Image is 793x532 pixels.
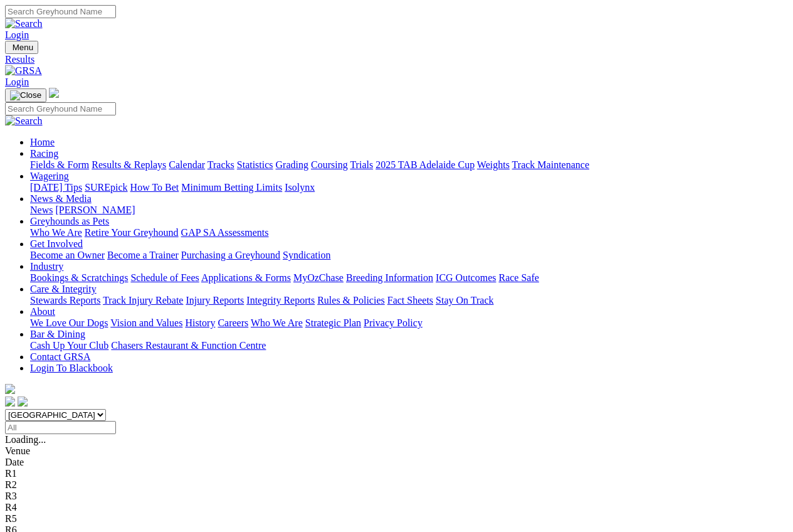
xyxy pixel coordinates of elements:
a: Integrity Reports [246,295,315,306]
a: Grading [276,159,308,170]
a: Results [5,54,788,65]
a: Calendar [169,159,205,170]
div: R5 [5,513,788,524]
a: Chasers Restaurant & Function Centre [111,340,266,351]
a: Privacy Policy [364,317,423,328]
a: About [30,306,55,317]
a: Login [5,29,29,40]
input: Search [5,5,116,18]
a: Login [5,77,29,87]
a: Vision and Values [110,317,182,328]
div: Bar & Dining [30,340,788,351]
a: Isolynx [285,182,315,193]
a: ICG Outcomes [436,272,496,283]
a: GAP SA Assessments [181,227,269,238]
a: Coursing [311,159,348,170]
a: Industry [30,261,63,272]
a: Racing [30,148,58,159]
img: Close [10,90,41,100]
a: Results & Replays [92,159,166,170]
a: Breeding Information [346,272,433,283]
a: SUREpick [85,182,127,193]
input: Select date [5,421,116,434]
a: Bookings & Scratchings [30,272,128,283]
a: Care & Integrity [30,284,97,294]
a: Stay On Track [436,295,493,306]
a: [DATE] Tips [30,182,82,193]
a: News & Media [30,193,92,204]
a: Login To Blackbook [30,363,113,373]
a: Race Safe [498,272,538,283]
a: Fact Sheets [387,295,433,306]
a: Careers [218,317,248,328]
a: We Love Our Dogs [30,317,108,328]
a: Tracks [207,159,234,170]
img: GRSA [5,65,42,77]
div: Industry [30,272,788,284]
div: Get Involved [30,250,788,261]
div: R2 [5,479,788,491]
a: Wagering [30,171,69,181]
a: Syndication [283,250,330,260]
button: Toggle navigation [5,41,38,54]
div: Date [5,457,788,468]
a: Who We Are [251,317,303,328]
a: Who We Are [30,227,82,238]
a: Get Involved [30,238,83,249]
img: facebook.svg [5,396,15,407]
div: Care & Integrity [30,295,788,306]
a: Purchasing a Greyhound [181,250,280,260]
button: Toggle navigation [5,88,46,102]
img: logo-grsa-white.png [49,88,59,98]
a: [PERSON_NAME] [55,205,135,215]
img: Search [5,115,43,127]
a: Become an Owner [30,250,105,260]
div: R3 [5,491,788,502]
a: Contact GRSA [30,351,90,362]
div: About [30,317,788,329]
a: Track Injury Rebate [103,295,183,306]
div: R1 [5,468,788,479]
span: Menu [13,43,33,52]
div: News & Media [30,205,788,216]
img: logo-grsa-white.png [5,384,15,394]
img: twitter.svg [18,396,28,407]
a: Applications & Forms [201,272,291,283]
a: Bar & Dining [30,329,85,339]
a: Fields & Form [30,159,89,170]
a: Become a Trainer [107,250,179,260]
div: R4 [5,502,788,513]
a: How To Bet [130,182,179,193]
a: Cash Up Your Club [30,340,108,351]
span: Loading... [5,434,46,445]
a: Stewards Reports [30,295,100,306]
a: Weights [477,159,510,170]
a: Schedule of Fees [130,272,199,283]
img: Search [5,18,43,29]
a: Track Maintenance [512,159,589,170]
a: Strategic Plan [305,317,361,328]
a: History [185,317,215,328]
div: Greyhounds as Pets [30,227,788,238]
a: Trials [350,159,373,170]
div: Venue [5,445,788,457]
div: Wagering [30,182,788,193]
a: Retire Your Greyhound [85,227,179,238]
a: Minimum Betting Limits [181,182,282,193]
a: MyOzChase [293,272,344,283]
a: 2025 TAB Adelaide Cup [375,159,475,170]
a: News [30,205,53,215]
a: Greyhounds as Pets [30,216,109,226]
input: Search [5,102,116,115]
a: Statistics [237,159,273,170]
a: Injury Reports [186,295,244,306]
a: Home [30,137,55,147]
a: Rules & Policies [317,295,385,306]
div: Racing [30,159,788,171]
